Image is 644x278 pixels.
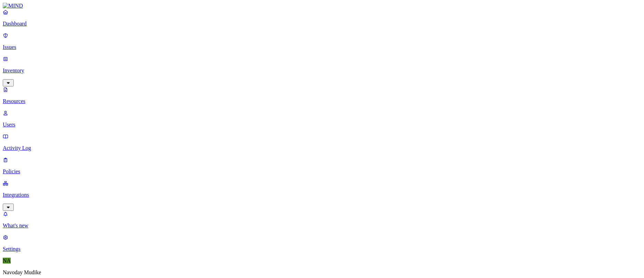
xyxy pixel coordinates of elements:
p: Dashboard [3,21,641,27]
a: Issues [3,32,641,50]
p: Issues [3,44,641,50]
p: Activity Log [3,145,641,151]
a: Settings [3,234,641,252]
img: MIND [3,3,23,9]
a: Inventory [3,56,641,85]
span: NA [3,258,11,264]
a: Users [3,110,641,128]
p: Inventory [3,68,641,74]
p: Navoday Mudike [3,269,641,276]
p: Policies [3,168,641,175]
p: Settings [3,246,641,252]
a: What's new [3,211,641,229]
p: Users [3,122,641,128]
p: Integrations [3,192,641,198]
p: What's new [3,223,641,229]
a: Dashboard [3,9,641,27]
p: Resources [3,98,641,104]
a: MIND [3,3,641,9]
a: Policies [3,157,641,175]
a: Resources [3,86,641,104]
a: Integrations [3,180,641,210]
a: Activity Log [3,133,641,151]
